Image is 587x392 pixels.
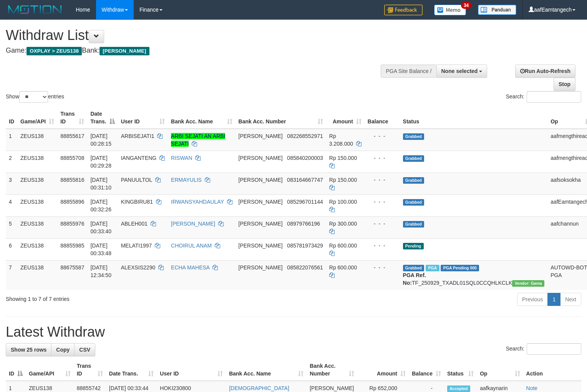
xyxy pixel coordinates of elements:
span: [DATE] 00:31:10 [90,177,111,191]
span: Rp 150.000 [329,155,357,161]
span: [DATE] 00:33:40 [90,221,111,234]
span: PANUULTOL [121,177,152,183]
a: Copy [51,343,75,356]
span: Marked by aafpengsreynich [426,265,439,271]
span: Copy 082268552971 to clipboard [287,133,323,139]
td: ZEUS138 [17,151,57,173]
td: 5 [6,216,17,238]
span: 88855617 [60,133,84,139]
span: [PERSON_NAME] [239,243,283,249]
span: Grabbed [403,133,424,140]
span: 88855708 [60,155,84,161]
th: User ID: activate to sort column ascending [157,359,226,381]
a: Previous [517,293,548,306]
td: 2 [6,151,17,173]
th: Action [523,359,581,381]
span: 88675587 [60,264,84,271]
img: Button%20Memo.svg [434,5,466,15]
span: Copy [56,347,70,353]
span: [DATE] 00:28:15 [90,133,111,147]
a: ECHA MAHESA [171,264,209,271]
td: 6 [6,238,17,260]
img: MOTION_logo.png [6,4,64,15]
th: Date Trans.: activate to sort column ascending [106,359,157,381]
h1: Latest Withdraw [6,324,581,340]
th: Game/API: activate to sort column ascending [26,359,74,381]
td: 4 [6,194,17,216]
span: Copy 083164667747 to clipboard [287,177,323,183]
span: CSV [79,347,90,353]
span: Copy 085296701144 to clipboard [287,199,323,205]
span: 34 [461,2,471,9]
th: Balance [365,107,400,129]
span: [PERSON_NAME] [239,133,283,139]
span: 88855816 [60,177,84,183]
th: Bank Acc. Number: activate to sort column ascending [307,359,357,381]
span: 88855896 [60,199,84,205]
td: ZEUS138 [17,260,57,290]
span: Show 25 rows [11,347,46,353]
th: Bank Acc. Name: activate to sort column ascending [226,359,307,381]
span: Copy 085781973429 to clipboard [287,243,323,249]
span: Rp 600.000 [329,264,357,271]
a: CHOIRUL ANAM [171,243,212,249]
a: ERMAYULIS [171,177,202,183]
div: - - - [368,154,397,162]
div: - - - [368,264,397,271]
span: [PERSON_NAME] [239,221,283,227]
a: RISWAN [171,155,192,161]
label: Search: [506,91,581,103]
th: Status [400,107,548,129]
span: Rp 150.000 [329,177,357,183]
span: 88855976 [60,221,84,227]
td: ZEUS138 [17,173,57,194]
td: 7 [6,260,17,290]
span: OXPLAY > ZEUS138 [27,47,82,55]
img: Feedback.jpg [384,5,423,15]
span: Copy 085822076561 to clipboard [287,264,323,271]
span: Copy 08979766196 to clipboard [287,221,320,227]
span: Grabbed [403,221,424,228]
label: Search: [506,343,581,355]
td: ZEUS138 [17,194,57,216]
a: Stop [554,78,575,91]
label: Show entries [6,91,64,103]
span: Pending [403,243,424,249]
span: [PERSON_NAME] [99,47,149,55]
td: ZEUS138 [17,238,57,260]
th: Op: activate to sort column ascending [477,359,523,381]
span: [PERSON_NAME] [239,155,283,161]
div: - - - [368,132,397,140]
th: ID [6,107,17,129]
span: Rp 3.208.000 [329,133,353,147]
input: Search: [527,91,581,103]
span: Grabbed [403,155,424,162]
th: Date Trans.: activate to sort column descending [87,107,118,129]
a: Show 25 rows [6,343,51,356]
span: Vendor URL: https://trx31.1velocity.biz [512,280,544,287]
span: [PERSON_NAME] [239,264,283,271]
span: Grabbed [403,177,424,184]
span: ARBISEJATI1 [121,133,154,139]
a: Next [560,293,581,306]
span: Grabbed [403,265,424,271]
span: ABLEH001 [121,221,148,227]
a: Run Auto-Refresh [515,65,575,78]
span: ALEXSIS2290 [121,264,156,271]
div: Showing 1 to 7 of 7 entries [6,292,239,303]
span: [DATE] 00:32:26 [90,199,111,213]
th: ID: activate to sort column descending [6,359,26,381]
th: Bank Acc. Number: activate to sort column ascending [235,107,326,129]
div: - - - [368,176,397,184]
td: ZEUS138 [17,216,57,238]
button: None selected [436,65,488,78]
span: [DATE] 00:33:48 [90,243,111,256]
td: 1 [6,129,17,151]
a: Note [526,385,538,391]
a: IRWANSYAHDAULAY [171,199,224,205]
th: Bank Acc. Name: activate to sort column ascending [168,107,235,129]
span: [PERSON_NAME] [310,385,354,391]
span: KINGBIRU81 [121,199,153,205]
td: TF_250929_TXADL01SQL0CCQHLKCLK [400,260,548,290]
th: User ID: activate to sort column ascending [118,107,168,129]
